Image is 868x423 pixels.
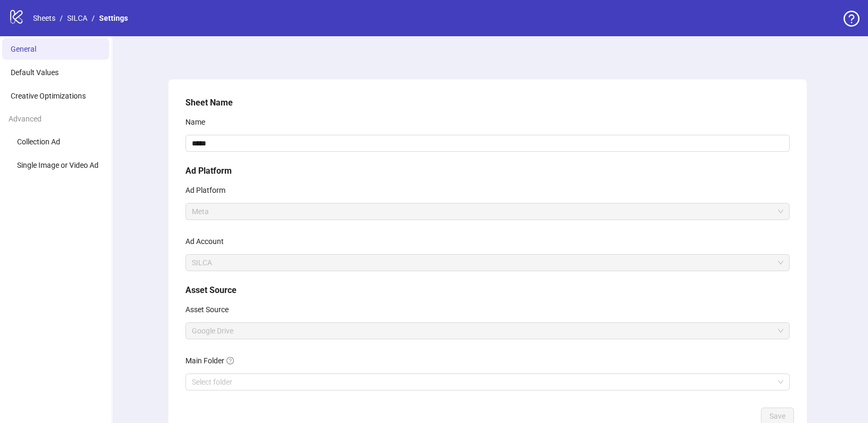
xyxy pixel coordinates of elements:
[97,12,130,24] a: Settings
[11,92,86,100] span: Creative Optimizations
[185,301,236,318] label: Asset Source
[17,161,99,169] span: Single Image or Video Ad
[185,352,241,369] label: Main Folder
[11,45,36,53] span: General
[192,204,783,219] span: Meta
[11,68,59,77] span: Default Values
[92,12,95,24] li: /
[185,135,790,152] input: Name
[185,233,231,250] label: Ad Account
[185,113,212,131] label: Name
[192,323,783,339] span: Google Drive
[185,165,790,177] h5: Ad Platform
[226,357,234,364] span: question-circle
[192,255,783,271] span: SILCA
[31,12,58,24] a: Sheets
[185,96,790,109] h5: Sheet Name
[185,182,232,199] label: Ad Platform
[65,12,90,24] a: SILCA
[60,12,63,24] li: /
[17,137,60,146] span: Collection Ad
[185,284,790,297] h5: Asset Source
[843,11,859,27] span: question-circle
